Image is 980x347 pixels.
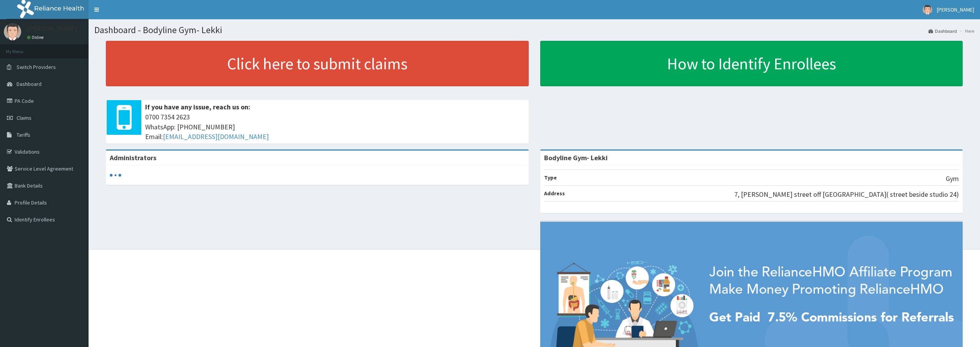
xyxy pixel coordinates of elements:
[106,41,529,86] a: Click here to submit claims
[17,114,32,121] span: Claims
[17,80,42,87] span: Dashboard
[540,41,963,86] a: How to Identify Enrollees
[946,174,959,184] p: Gym
[544,190,565,197] b: Address
[923,5,932,15] img: User Image
[4,23,21,40] img: User Image
[544,174,557,181] b: Type
[17,64,56,70] span: Switch Providers
[110,153,156,162] b: Administrators
[27,35,45,40] a: Online
[145,112,525,142] span: 0700 7354 2623 WhatsApp: [PHONE_NUMBER] Email:
[937,6,974,13] span: [PERSON_NAME]
[145,102,250,111] b: If you have any issue, reach us on:
[958,28,974,34] li: Here
[27,25,77,32] p: [PERSON_NAME]
[544,153,608,162] strong: Bodyline Gym- Lekki
[17,131,30,138] span: Tariffs
[94,25,974,35] h1: Dashboard - Bodyline Gym- Lekki
[110,169,121,181] svg: audio-loading
[163,132,269,141] a: [EMAIL_ADDRESS][DOMAIN_NAME]
[734,189,959,199] p: 7, [PERSON_NAME] street off [GEOGRAPHIC_DATA]( street beside studio 24)
[928,28,957,34] a: Dashboard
